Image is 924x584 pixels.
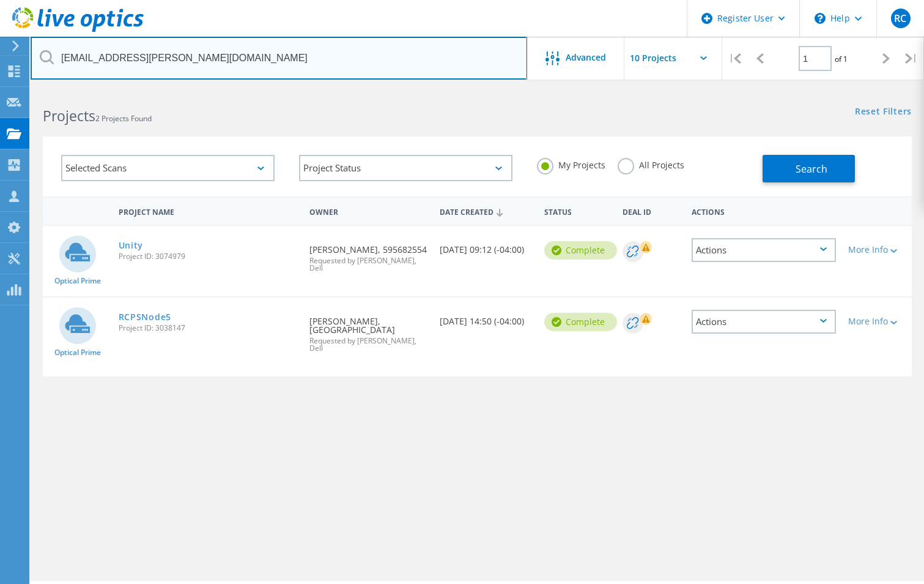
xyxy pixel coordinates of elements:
label: All Projects [618,158,684,170]
div: [DATE] 14:50 (-04:00) [434,298,538,338]
span: Requested by [PERSON_NAME], Dell [309,257,427,272]
div: [DATE] 09:12 (-04:00) [434,226,538,266]
span: Advanced [566,53,606,62]
label: My Projects [537,158,605,170]
div: Actions [686,200,842,222]
div: [PERSON_NAME], 595682554 [303,226,434,284]
a: Unity [119,241,144,250]
a: Reset Filters [855,107,912,118]
input: Search projects by name, owner, ID, company, etc [31,37,527,80]
div: Selected Scans [61,155,275,181]
span: Requested by [PERSON_NAME], Dell [309,337,427,352]
span: Search [796,162,827,176]
svg: \n [815,13,826,24]
div: More Info [848,317,906,326]
div: Date Created [434,200,538,223]
span: Project ID: 3074979 [119,253,298,260]
a: RCPSNode5 [119,313,171,321]
button: Search [763,155,855,182]
div: More Info [848,245,906,254]
div: Project Status [299,155,512,181]
span: Optical Prime [54,277,101,285]
a: Live Optics Dashboard [12,26,144,34]
div: Project Name [113,200,304,222]
div: Deal Id [616,200,686,222]
span: 2 Projects Found [95,113,152,124]
div: | [899,37,924,80]
div: | [722,37,747,80]
span: Optical Prime [54,349,101,356]
div: Status [538,200,616,222]
span: RC [894,13,906,23]
div: Actions [692,310,836,334]
div: Actions [692,238,836,262]
div: Complete [544,241,617,260]
b: Projects [43,106,95,125]
span: Project ID: 3038147 [119,324,298,332]
div: [PERSON_NAME], [GEOGRAPHIC_DATA] [303,298,434,364]
div: Owner [303,200,434,222]
span: of 1 [835,54,848,64]
div: Complete [544,313,617,331]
